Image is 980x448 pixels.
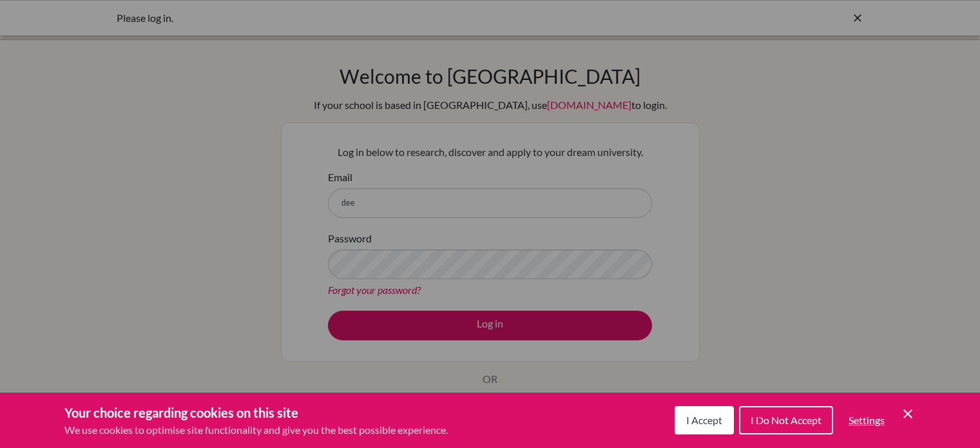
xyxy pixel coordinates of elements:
h3: Your choice regarding cookies on this site [64,403,448,422]
button: I Do Not Accept [739,406,833,434]
span: I Accept [686,414,722,426]
button: Settings [838,407,895,433]
button: I Accept [675,406,734,434]
button: Save and close [900,406,916,422]
span: I Do Not Accept [751,414,821,426]
span: Settings [849,414,885,426]
p: We use cookies to optimise site functionality and give you the best possible experience. [64,422,448,438]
